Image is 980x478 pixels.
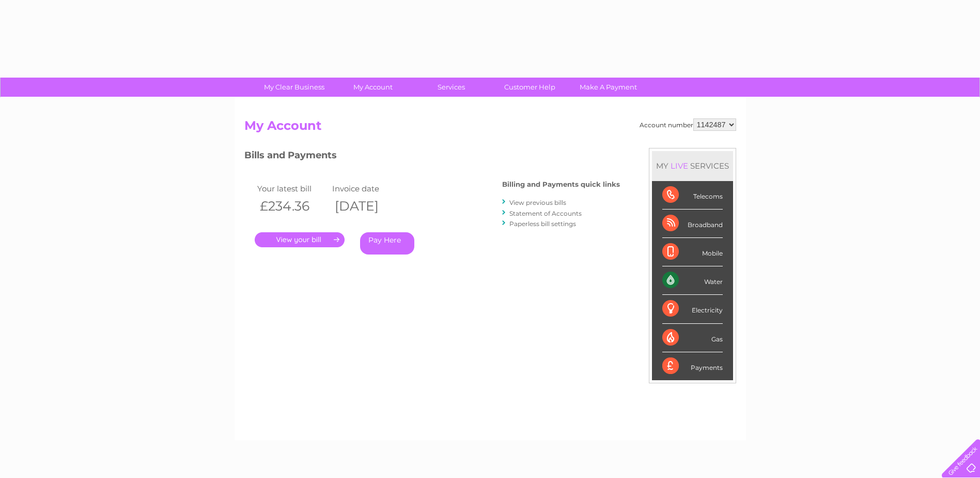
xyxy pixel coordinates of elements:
[662,324,723,352] div: Gas
[252,78,337,97] a: My Clear Business
[360,232,414,255] a: Pay Here
[640,118,736,131] div: Account number
[244,148,620,166] h3: Bills and Payments
[662,352,723,380] div: Payments
[662,181,723,210] div: Telecoms
[566,78,651,97] a: Make A Payment
[330,196,405,217] th: [DATE]
[409,78,494,97] a: Services
[330,182,405,196] td: Invoice date
[662,295,723,323] div: Electricity
[244,118,736,138] h2: My Account
[509,220,576,228] a: Paperless bill settings
[509,210,582,217] a: Statement of Accounts
[330,78,415,97] a: My Account
[652,151,733,181] div: MY SERVICES
[502,181,620,188] h4: Billing and Payments quick links
[255,232,345,247] a: .
[668,161,690,171] div: LIVE
[255,196,330,217] th: £234.36
[662,210,723,238] div: Broadband
[662,266,723,295] div: Water
[509,199,566,206] a: View previous bills
[487,78,572,97] a: Customer Help
[662,238,723,266] div: Mobile
[255,182,330,196] td: Your latest bill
